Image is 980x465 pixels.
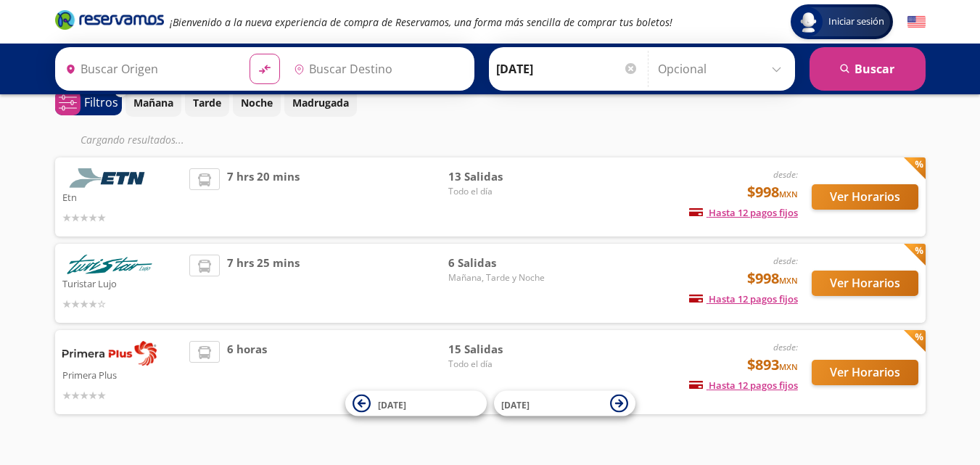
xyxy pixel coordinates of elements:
[84,94,118,111] p: Filtros
[448,168,550,185] span: 13 Salidas
[658,51,788,87] input: Opcional
[378,398,406,411] span: [DATE]
[284,89,357,117] button: Madrugada
[81,133,184,147] em: Cargando resultados ...
[241,95,273,110] p: Noche
[170,15,672,29] em: ¡Bienvenido a la nueva experiencia de compra de Reservamos, una forma más sencilla de comprar tus...
[773,168,798,181] em: desde:
[62,188,183,205] p: Etn
[907,13,926,31] button: English
[55,9,164,30] i: Brand Logo
[227,341,267,403] span: 6 horas
[62,168,157,188] img: Etn
[62,366,183,383] p: Primera Plus
[773,255,798,267] em: desde:
[55,9,164,35] a: Brand Logo
[823,15,890,29] span: Iniciar sesión
[747,181,798,203] span: $998
[62,341,157,366] img: Primera Plus
[288,51,466,87] input: Buscar Destino
[779,275,798,286] small: MXN
[292,95,349,110] p: Madrugada
[59,51,238,87] input: Buscar Origen
[227,255,300,312] span: 7 hrs 25 mins
[812,271,918,296] button: Ver Horarios
[747,354,798,376] span: $893
[448,255,550,271] span: 6 Salidas
[345,391,487,416] button: [DATE]
[747,268,798,289] span: $998
[62,274,183,292] p: Turistar Lujo
[689,292,798,305] span: Hasta 12 pagos fijos
[779,361,798,372] small: MXN
[125,89,181,117] button: Mañana
[812,184,918,210] button: Ver Horarios
[62,255,157,274] img: Turistar Lujo
[448,185,550,198] span: Todo el día
[496,51,638,87] input: Elegir Fecha
[193,95,221,110] p: Tarde
[448,271,550,284] span: Mañana, Tarde y Noche
[185,89,229,117] button: Tarde
[233,89,281,117] button: Noche
[448,358,550,371] span: Todo el día
[779,189,798,199] small: MXN
[55,90,122,115] button: 0Filtros
[501,398,530,411] span: [DATE]
[810,47,926,91] button: Buscar
[133,95,173,110] p: Mañana
[494,391,635,416] button: [DATE]
[689,206,798,219] span: Hasta 12 pagos fijos
[773,341,798,353] em: desde:
[448,341,550,358] span: 15 Salidas
[227,168,300,226] span: 7 hrs 20 mins
[689,379,798,392] span: Hasta 12 pagos fijos
[812,360,918,385] button: Ver Horarios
